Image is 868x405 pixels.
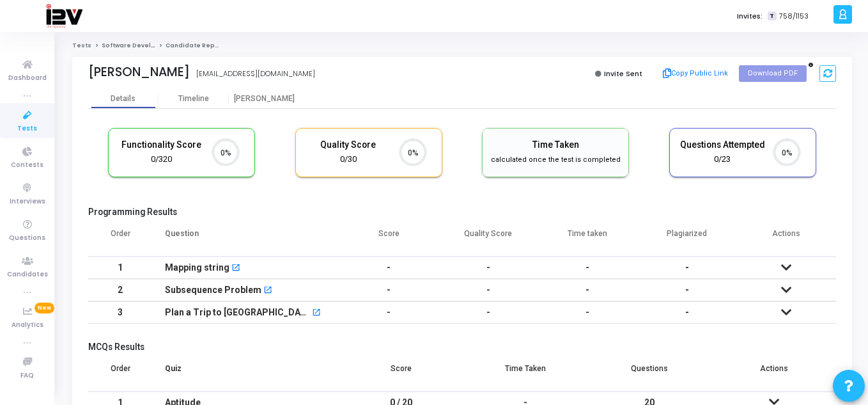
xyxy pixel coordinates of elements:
[463,356,587,392] th: Time Taken
[88,301,152,324] td: 3
[10,196,45,207] span: Interviews
[12,320,43,331] span: Analytics
[768,12,776,21] span: T
[737,11,763,22] label: Invites:
[604,68,642,79] span: Invite Sent
[7,269,48,280] span: Candidates
[118,139,204,150] h5: Functionality Score
[659,64,732,83] button: Copy Public Link
[312,309,321,318] mat-icon: open_in_new
[685,307,689,317] span: -
[739,65,807,82] button: Download PDF
[438,257,538,279] td: -
[88,65,190,79] div: [PERSON_NAME]
[17,123,37,134] span: Tests
[88,342,836,353] h5: MCQs Results
[88,356,152,392] th: Order
[538,221,638,257] th: Time taken
[339,257,439,279] td: -
[88,207,836,218] h5: Programming Results
[88,221,152,257] th: Order
[11,160,43,171] span: Contests
[538,257,638,279] td: -
[679,139,765,150] h5: Questions Attempted
[339,221,439,257] th: Score
[102,42,198,49] a: Software Developer - Fresher
[779,11,809,22] span: 758/1153
[679,154,765,166] div: 0/23
[9,233,45,244] span: Questions
[737,221,837,257] th: Actions
[118,154,204,166] div: 0/320
[72,42,91,49] a: Tests
[196,68,315,79] div: [EMAIL_ADDRESS][DOMAIN_NAME]
[587,356,711,392] th: Questions
[165,280,261,301] div: Subsequence Problem
[8,73,47,84] span: Dashboard
[165,257,229,278] div: Mapping string
[263,287,272,296] mat-icon: open_in_new
[339,279,439,301] td: -
[165,302,310,323] div: Plan a Trip to [GEOGRAPHIC_DATA]
[88,257,152,279] td: 1
[685,262,689,273] span: -
[491,155,621,164] span: calculated once the test is completed
[166,42,224,49] span: Candidate Report
[306,139,391,150] h5: Quality Score
[339,301,439,324] td: -
[637,221,737,257] th: Plagiarized
[438,279,538,301] td: -
[438,221,538,257] th: Quality Score
[231,264,240,273] mat-icon: open_in_new
[45,3,82,29] img: logo
[20,370,34,381] span: FAQ
[88,279,152,301] td: 2
[72,42,852,50] nav: breadcrumb
[538,279,638,301] td: -
[152,221,339,257] th: Question
[306,154,391,166] div: 0/30
[229,94,299,104] div: [PERSON_NAME]
[488,139,623,150] h5: Time Taken
[178,94,209,104] div: Timeline
[111,94,136,104] div: Details
[538,301,638,324] td: -
[339,356,463,392] th: Score
[35,303,54,314] span: New
[685,285,689,295] span: -
[712,356,836,392] th: Actions
[152,356,339,392] th: Quiz
[438,301,538,324] td: -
